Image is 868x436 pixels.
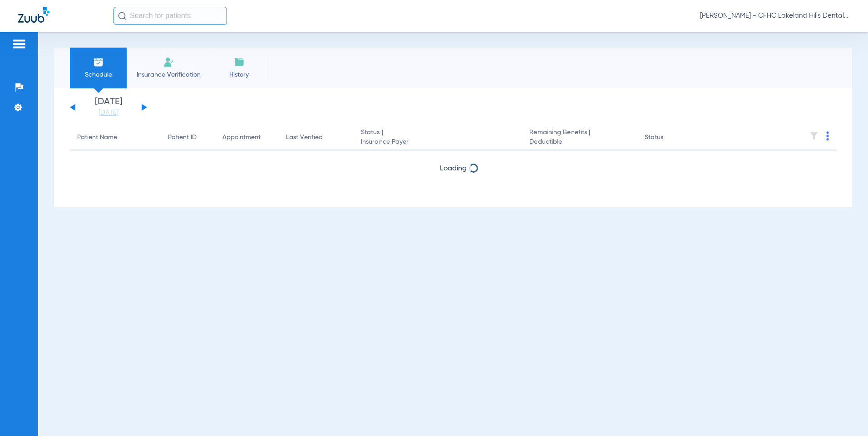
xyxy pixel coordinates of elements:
[217,70,261,79] span: History
[809,131,819,140] img: filter.svg
[77,70,120,79] span: Schedule
[286,133,323,142] div: Last Verified
[222,133,271,142] div: Appointment
[81,108,136,117] a: [DATE]
[522,125,637,150] th: Remaining Benefits |
[637,125,699,150] th: Status
[234,57,245,68] img: History
[286,133,346,142] div: Last Verified
[826,131,829,140] img: group-dot-blue.svg
[168,133,197,142] div: Patient ID
[81,97,136,117] li: [DATE]
[18,7,49,23] img: Zuub Logo
[77,133,117,142] div: Patient Name
[133,70,204,79] span: Insurance Verification
[12,39,26,49] img: hamburger-icon
[222,133,261,142] div: Appointment
[361,137,515,147] span: Insurance Payer
[77,133,153,142] div: Patient Name
[118,12,126,20] img: Search Icon
[168,133,208,142] div: Patient ID
[113,7,227,25] input: Search for patients
[700,11,850,20] span: [PERSON_NAME] - CFHC Lakeland Hills Dental
[529,137,630,147] span: Deductible
[93,57,104,68] img: Schedule
[440,165,467,172] span: Loading
[163,57,174,68] img: Manual Insurance Verification
[354,125,522,150] th: Status |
